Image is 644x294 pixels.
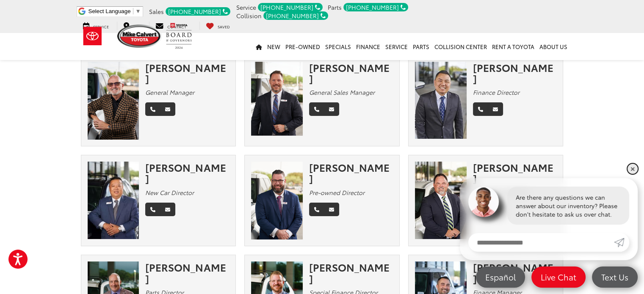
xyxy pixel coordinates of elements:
[537,33,570,60] a: About Us
[531,267,586,288] a: Live Chat
[415,62,467,139] img: Adam Nguyen
[218,24,230,29] span: Saved
[432,33,489,60] a: Collision Center
[258,3,323,11] div: [PHONE_NUMBER]
[507,187,629,225] div: Are there any questions we can answer about our inventory? Please don't hesitate to ask us over c...
[597,272,633,282] span: Text Us
[251,62,303,140] img: Ronny Haring
[263,11,328,20] div: [PHONE_NUMBER]
[309,102,324,116] a: Phone
[199,22,236,30] a: My Saved Vehicles
[468,233,614,252] input: Enter your message
[160,203,175,216] a: Email
[415,162,467,239] img: Chuck Baldridge
[473,88,520,96] em: Finance Director
[149,22,193,30] a: Contact
[251,162,303,239] img: Wesley Worton
[481,272,520,282] span: Español
[145,162,229,184] div: [PERSON_NAME]
[473,102,488,116] a: Phone
[149,7,164,16] span: Sales
[77,22,115,30] a: Service
[309,203,324,216] a: Phone
[283,33,323,60] a: Pre-Owned
[309,162,393,184] div: [PERSON_NAME]
[145,62,229,84] div: [PERSON_NAME]
[309,62,393,84] div: [PERSON_NAME]
[145,261,229,284] div: [PERSON_NAME]
[614,233,629,252] a: Submit
[135,8,141,14] span: ▼
[145,203,160,216] a: Phone
[77,22,108,50] img: Toyota
[145,102,160,116] a: Phone
[410,33,432,60] a: Parts
[536,272,580,282] span: Live Chat
[88,8,141,14] a: Select Language​
[236,11,262,20] span: Collision
[324,203,339,216] a: Email
[253,33,265,60] a: Home
[117,25,162,48] img: Mike Calvert Toyota
[265,33,283,60] a: New
[145,188,194,197] em: New Car Director
[160,102,175,116] a: Email
[324,102,339,116] a: Email
[383,33,410,60] a: Service
[473,162,557,184] div: [PERSON_NAME]
[88,62,139,140] img: Mike Gorbet
[343,3,408,11] div: [PHONE_NUMBER]
[489,33,537,60] a: Rent a Toyota
[145,88,194,96] em: General Manager
[468,187,499,217] img: Agent profile photo
[592,267,638,288] a: Text Us
[488,102,503,116] a: Email
[473,62,557,84] div: [PERSON_NAME]
[309,261,393,284] div: [PERSON_NAME]
[88,8,131,14] span: Select Language
[328,3,342,11] span: Parts
[473,261,557,284] div: [PERSON_NAME]
[354,33,383,60] a: Finance
[309,88,375,96] em: General Sales Manager
[236,3,256,11] span: Service
[88,162,139,239] img: Ed Yi
[117,22,147,30] a: Map
[166,7,230,16] div: [PHONE_NUMBER]
[476,267,525,288] a: Español
[309,188,365,197] em: Pre-owned Director
[323,33,354,60] a: Specials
